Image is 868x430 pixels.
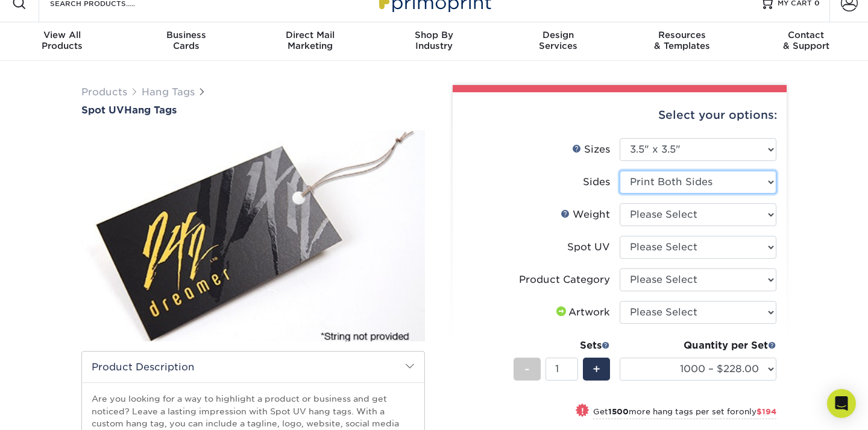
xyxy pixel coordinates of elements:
[593,360,600,378] span: +
[744,30,868,40] span: Contact
[581,405,584,417] span: !
[620,338,776,353] div: Quantity per Set
[620,30,744,40] span: Resources
[561,207,610,222] div: Weight
[81,117,425,355] img: Spot UV 01
[554,305,610,320] div: Artwork
[82,352,424,382] h2: Product Description
[519,273,610,287] div: Product Category
[124,30,248,40] span: Business
[142,86,195,98] a: Hang Tags
[248,30,372,51] div: Marketing
[496,30,620,40] span: Design
[514,338,610,353] div: Sets
[827,389,856,418] div: Open Intercom Messenger
[744,30,868,51] div: & Support
[124,30,248,51] div: Cards
[81,86,127,98] a: Products
[567,240,610,255] div: Spot UV
[620,30,744,51] div: & Templates
[248,22,372,61] a: Direct MailMarketing
[744,22,868,61] a: Contact& Support
[756,407,776,416] span: $194
[372,30,496,40] span: Shop By
[81,104,425,116] h1: Hang Tags
[496,22,620,61] a: DesignServices
[496,30,620,51] div: Services
[583,175,610,189] div: Sides
[524,360,530,378] span: -
[608,407,629,416] strong: 1500
[462,92,777,138] div: Select your options:
[248,30,372,40] span: Direct Mail
[81,104,425,116] a: Spot UVHang Tags
[124,22,248,61] a: BusinessCards
[372,30,496,51] div: Industry
[81,104,124,116] span: Spot UV
[372,22,496,61] a: Shop ByIndustry
[572,142,610,157] div: Sizes
[3,393,102,426] iframe: Google Customer Reviews
[620,22,744,61] a: Resources& Templates
[739,407,776,416] span: only
[593,407,776,419] small: Get more hang tags per set for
